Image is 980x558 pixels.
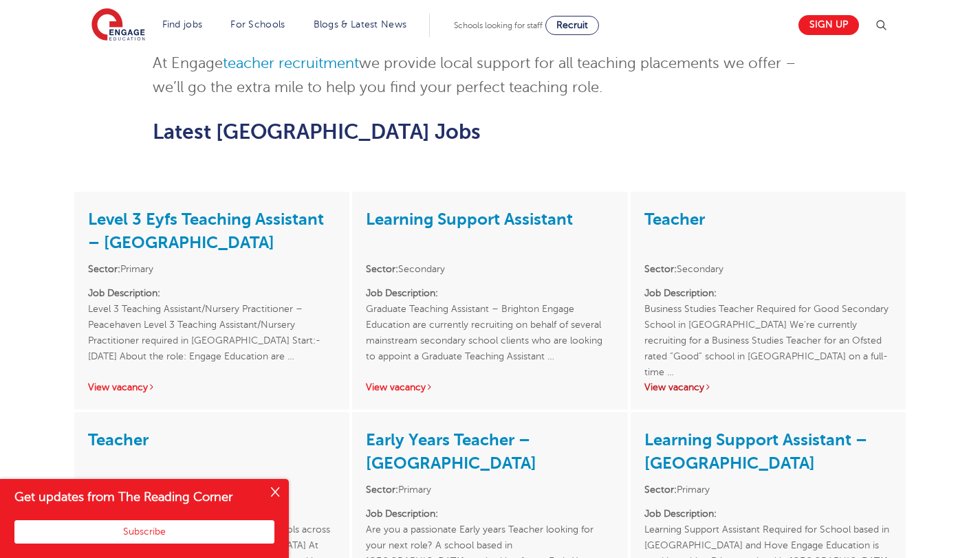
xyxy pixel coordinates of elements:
strong: Job Description: [88,288,160,298]
a: Teacher [88,430,149,449]
a: Teacher [644,210,705,229]
a: Learning Support Assistant – [GEOGRAPHIC_DATA] [644,430,867,473]
a: Level 3 Eyfs Teaching Assistant – [GEOGRAPHIC_DATA] [88,210,324,252]
span: Recruit [556,20,588,30]
p: Level 3 Teaching Assistant/Nursery Practitioner – Peacehaven Level 3 Teaching Assistant/Nursery P... [88,285,336,364]
p: Graduate Teaching Assistant – Brighton Engage Education are currently recruiting on behalf of sev... [366,285,613,364]
a: Early Years Teacher – [GEOGRAPHIC_DATA] [366,430,536,473]
strong: Job Description: [644,288,717,298]
strong: Sector: [366,264,398,274]
a: View vacancy [366,382,433,392]
a: Blogs & Latest News [314,19,407,30]
strong: Sector: [644,264,677,274]
li: Primary [644,482,892,498]
strong: Sector: [88,264,120,274]
p: Business Studies Teacher Required for Good Secondary School in [GEOGRAPHIC_DATA] We’re currently ... [644,285,892,364]
strong: Job Description: [644,509,717,519]
img: Engage Education [91,8,145,43]
h4: Get updates from The Reading Corner [14,489,260,506]
button: Subscribe [14,520,274,544]
strong: Sector: [644,484,677,495]
strong: Sector: [366,484,398,495]
a: Recruit [545,16,599,35]
a: View vacancy [88,382,155,392]
a: Sign up [798,15,859,35]
a: Learning Support Assistant [366,210,573,229]
a: For Schools [230,19,285,30]
button: Close [261,479,289,506]
li: Primary [366,482,613,498]
h2: Latest [GEOGRAPHIC_DATA] Jobs [153,120,827,144]
li: Primary [88,261,336,277]
li: Secondary [366,261,613,277]
span: Schools looking for staff [454,21,543,30]
strong: Job Description: [366,509,438,519]
a: View vacancy [644,382,712,392]
a: teacher recruitment [223,55,359,71]
strong: Job Description: [366,288,438,298]
a: Find jobs [162,19,203,30]
li: Secondary [644,261,892,277]
span: At Engage we provide local support for all teaching placements we offer – we’ll go the extra mile... [153,55,796,96]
